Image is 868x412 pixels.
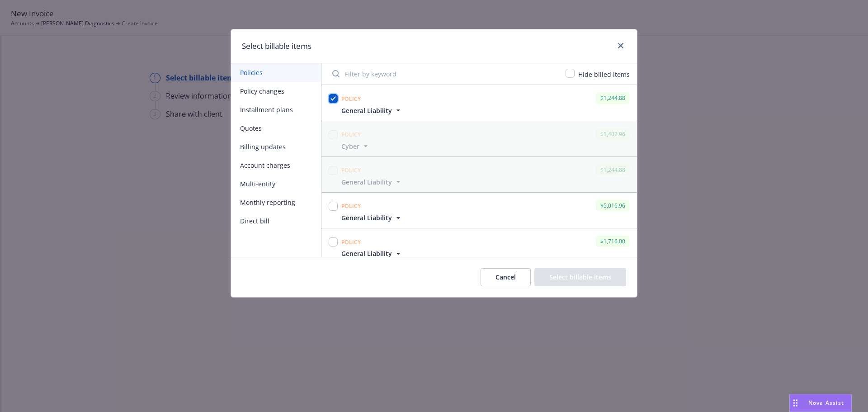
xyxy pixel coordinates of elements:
[789,394,852,412] button: Nova Assist
[596,92,630,104] div: $1,244.88
[242,40,311,52] h1: Select billable items
[231,82,321,100] button: Policy changes
[321,121,637,156] span: Policy$1,402.96Cyber
[341,106,392,115] span: General Liability
[231,156,321,175] button: Account charges
[341,177,403,187] button: General Liability
[231,193,321,212] button: Monthly reporting
[231,137,321,156] button: Billing updates
[341,106,403,115] button: General Liability
[578,70,630,79] span: Hide billed items
[341,249,392,258] span: General Liability
[596,236,630,247] div: $1,716.00
[231,63,321,82] button: Policies
[808,399,844,407] span: Nova Assist
[341,249,403,258] button: General Liability
[341,238,361,246] span: Policy
[341,166,361,174] span: Policy
[341,142,359,151] span: Cyber
[341,213,403,223] button: General Liability
[231,119,321,137] button: Quotes
[327,65,560,83] input: Filter by keyword
[341,202,361,210] span: Policy
[231,175,321,193] button: Multi-entity
[321,157,637,192] span: Policy$1,244.88General Liability
[341,131,361,138] span: Policy
[341,95,361,103] span: Policy
[341,177,392,187] span: General Liability
[790,394,801,412] div: Drag to move
[231,100,321,119] button: Installment plans
[596,164,630,175] div: $1,244.88
[341,213,392,223] span: General Liability
[341,142,370,151] button: Cyber
[481,268,531,286] button: Cancel
[596,200,630,211] div: $5,016.96
[231,212,321,230] button: Direct bill
[615,40,626,51] a: close
[596,128,630,140] div: $1,402.96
